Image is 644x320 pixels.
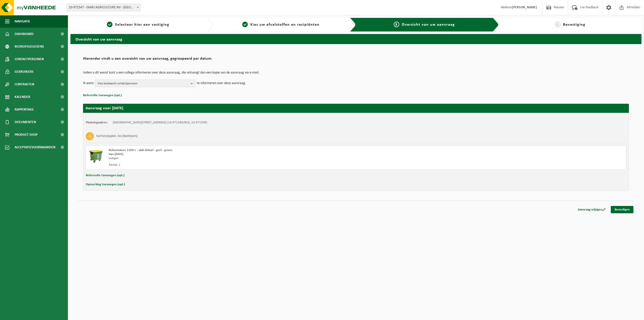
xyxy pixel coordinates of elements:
[216,22,346,28] a: 2Kies uw afvalstoffen en recipiënten
[512,6,537,9] strong: [PERSON_NAME]
[15,53,44,65] span: Contactpersonen
[89,148,104,163] img: WB-1100-HPE-GN-50.png
[66,4,141,11] span: 10-971547 - INARI AGRICULTURE NV - DEINZE
[15,128,37,141] span: Product Shop
[109,153,123,156] strong: Van [DATE]
[109,163,376,167] div: Aantal: 1
[394,22,399,27] span: 3
[15,78,34,91] span: Contracten
[70,34,641,44] h2: Overzicht van uw aanvraag
[15,103,34,116] span: Rapportage
[95,80,195,87] button: Kies bestaand contactpersoon
[109,156,376,160] div: Ledigen
[86,106,123,110] strong: Aanvraag voor [DATE]
[611,206,633,213] a: Bevestigen
[73,22,203,28] a: 1Selecteer hier een vestiging
[15,116,36,128] span: Documenten
[67,4,140,11] span: 10-971547 - INARI AGRICULTURE NV - DEINZE
[86,121,108,124] strong: Plaatsingsadres:
[250,23,319,27] span: Kies uw afvalstoffen en recipiënten
[402,23,455,27] span: Overzicht van uw aanvraag
[15,15,30,28] span: Navigatie
[15,91,30,103] span: Kalender
[555,22,560,27] span: 4
[83,92,122,99] button: Referentie toevoegen (opt.)
[197,80,246,87] p: te informeren over deze aanvraag.
[86,172,125,179] button: Referentie toevoegen (opt.)
[83,71,629,75] p: Indien u dit wenst kunt u een collega informeren over deze aanvraag, die ontvangt dan een kopie v...
[15,28,33,40] span: Dashboard
[86,181,125,188] button: Opmerking toevoegen (opt.)
[15,65,33,78] span: Gebruikers
[83,80,94,87] p: Ik wens
[563,23,585,27] span: Bevestiging
[98,80,189,87] span: Kies bestaand contactpersoon
[242,22,248,27] span: 2
[96,132,137,140] h3: Karton/papier, los (bedrijven)
[109,149,172,152] span: Rolcontainer 1100 L - vlak deksel - geel - groen
[113,121,207,125] td: [GEOGRAPHIC_DATA][STREET_ADDRESS] (10-971599/BUS, 10-971599)
[115,23,169,27] span: Selecteer hier een vestiging
[574,206,609,213] a: Aanvraag wijzigen
[107,22,112,27] span: 1
[15,40,44,53] span: Bedrijfsgegevens
[83,57,629,63] h2: Hieronder vindt u een overzicht van uw aanvraag, gegroepeerd per datum.
[15,141,55,154] span: Acceptatievoorwaarden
